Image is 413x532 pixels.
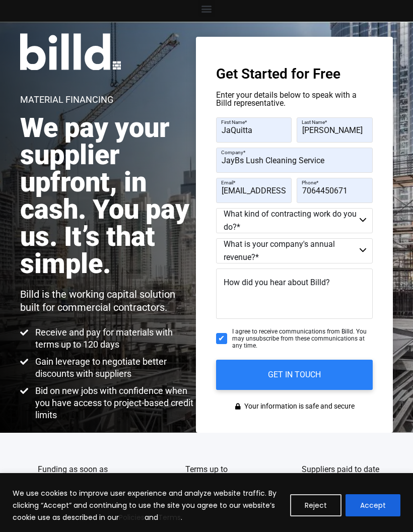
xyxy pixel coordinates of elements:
span: Bid on new jobs with confidence when you have access to project-based credit limits [33,385,196,421]
h1: Material Financing [20,95,113,104]
span: First Name [221,119,245,125]
span: Gain leverage to negotiate better discounts with suppliers [33,356,196,380]
span: Company [221,150,243,155]
input: GET IN TOUCH [216,360,373,390]
button: Accept [346,494,400,516]
a: Terms [158,512,181,522]
span: Phone [302,180,316,185]
h2: We pay your supplier upfront, in cash. You pay us. It’s that simple. [20,114,196,278]
p: Billd is the working capital solution built for commercial contractors. [20,288,196,314]
span: I agree to receive communications from Billd. You may unsubscribe from these communications at an... [232,328,373,350]
input: I agree to receive communications from Billd. You may unsubscribe from these communications at an... [216,333,227,344]
span: Suppliers paid to date [302,464,379,474]
p: Enter your details below to speak with a Billd representative. [216,91,373,107]
span: Terms up to [185,464,228,474]
span: Email [221,180,233,185]
span: Receive and pay for materials with terms up to 120 days [33,326,196,351]
button: Reject [290,494,341,516]
a: Policies [119,512,145,522]
span: Last Name [302,119,325,125]
span: How did you hear about Billd? [224,278,330,287]
span: Funding as soon as [38,464,108,474]
span: Your information is safe and secure [242,400,355,413]
h3: Get Started for Free [216,67,373,81]
p: We use cookies to improve user experience and analyze website traffic. By clicking “Accept” and c... [13,487,283,523]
